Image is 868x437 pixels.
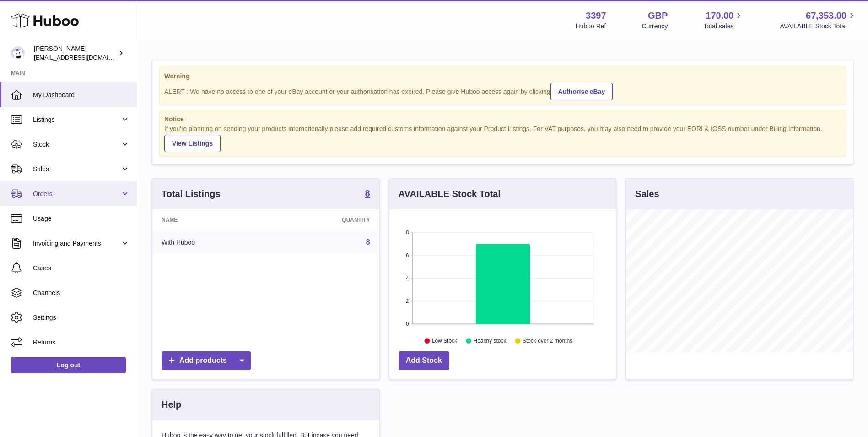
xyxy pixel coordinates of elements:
span: Returns [33,338,130,347]
span: My Dashboard [33,91,130,99]
a: Log out [11,357,126,373]
a: View Listings [164,135,221,152]
span: Orders [33,190,120,198]
span: Cases [33,264,130,273]
div: [PERSON_NAME] [34,44,116,62]
a: 67,353.00 AVAILABLE Stock Total [780,10,857,31]
td: With Huboo [152,230,272,254]
text: Healthy stock [473,338,507,344]
div: If you're planning on sending your products internationally please add required customs informati... [164,125,841,152]
span: Settings [33,313,130,322]
h3: Help [162,399,181,411]
span: [EMAIL_ADDRESS][DOMAIN_NAME] [34,54,135,61]
text: 2 [406,298,409,304]
div: ALERT : We have no access to one of your eBay account or your authorisation has expired. Please g... [164,82,841,100]
a: 8 [366,238,370,246]
th: Quantity [272,209,379,230]
a: 8 [365,189,370,200]
strong: GBP [648,10,668,22]
span: Channels [33,289,130,297]
span: Sales [33,165,120,174]
a: 170.00 Total sales [703,10,744,31]
span: Listings [33,115,120,124]
strong: 8 [365,189,370,198]
h3: Total Listings [162,188,221,200]
text: 0 [406,321,409,327]
text: Stock over 2 months [523,338,572,344]
a: Add products [162,351,251,370]
span: 67,353.00 [806,10,846,22]
text: Low Stock [432,338,458,344]
span: AVAILABLE Stock Total [780,22,857,31]
h3: Sales [635,188,659,200]
strong: 3397 [586,10,606,22]
div: Currency [642,22,668,31]
span: Stock [33,140,120,149]
span: Invoicing and Payments [33,239,120,248]
span: 170.00 [706,10,733,22]
text: 6 [406,252,409,258]
strong: Notice [164,115,841,124]
img: sales@canchema.com [11,46,25,60]
span: Total sales [703,22,744,31]
h3: AVAILABLE Stock Total [399,188,501,200]
text: 8 [406,229,409,235]
a: Authorise eBay [550,83,613,100]
th: Name [152,209,272,230]
text: 4 [406,275,409,281]
strong: Warning [164,72,841,81]
span: Usage [33,214,130,223]
div: Huboo Ref [576,22,606,31]
a: Add Stock [399,351,449,370]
